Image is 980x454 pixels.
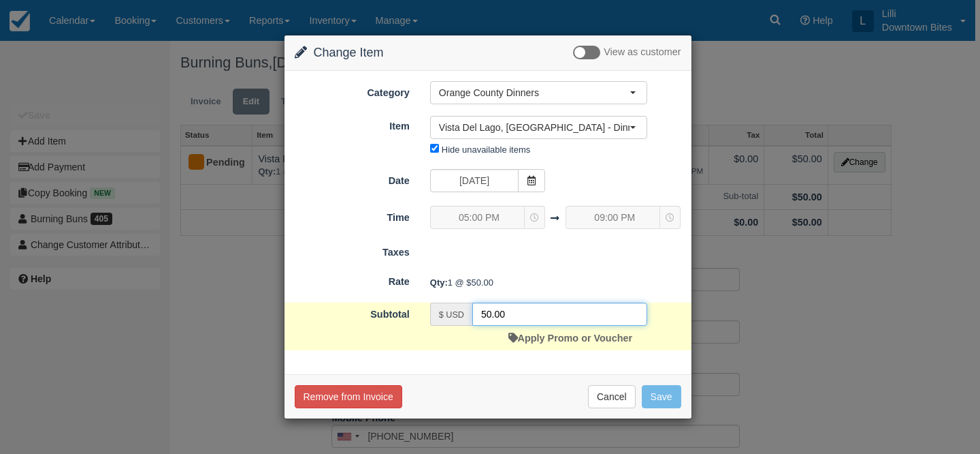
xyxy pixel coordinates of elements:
[284,206,420,225] label: Time
[508,333,632,344] a: Apply Promo or Voucher
[284,169,420,188] label: Date
[430,116,647,139] button: Vista Del Lago, [GEOGRAPHIC_DATA] - Dinner
[284,241,420,260] label: Taxes
[439,310,464,320] small: $ USD
[295,385,402,408] button: Remove from Invoice
[588,385,636,408] button: Cancel
[439,86,630,100] span: Orange County Dinners
[439,121,630,134] span: Vista Del Lago, [GEOGRAPHIC_DATA] - Dinner
[642,385,681,408] button: Save
[420,271,691,294] div: 1 @ $50.00
[430,277,448,288] strong: Qty
[284,115,420,134] label: Item
[604,47,681,58] span: View as customer
[442,145,530,155] label: Hide unavailable items
[314,46,384,59] span: Change Item
[284,81,420,100] label: Category
[284,303,420,322] label: Subtotal
[284,270,420,289] label: Rate
[430,81,647,104] button: Orange County Dinners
